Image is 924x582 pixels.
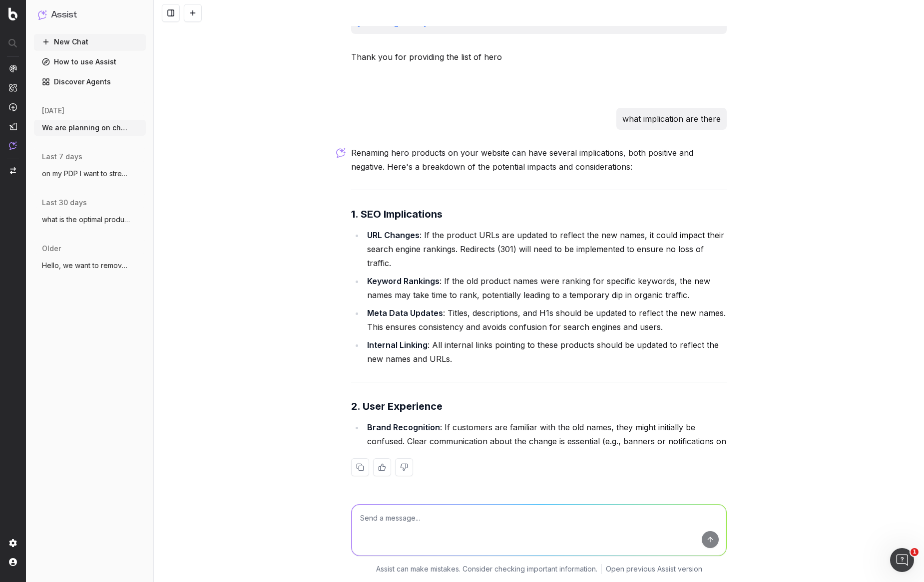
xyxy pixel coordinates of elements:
[42,152,82,162] span: last 7 days
[9,141,17,150] img: Assist
[51,8,77,22] h1: Assist
[9,83,17,92] img: Intelligence
[367,276,440,286] strong: Keyword Rankings
[42,123,130,133] span: We are planning on changing the name of
[10,167,16,174] img: Switch project
[34,54,146,70] a: How to use Assist
[376,564,597,574] p: Assist can make mistakes. Consider checking important information.
[9,103,17,111] img: Activation
[367,230,420,240] strong: URL Changes
[364,274,727,302] li: : If the old product names were ranking for specific keywords, the new names may take time to ran...
[364,306,727,334] li: : Titles, descriptions, and H1s should be updated to reflect the new names. This ensures consiste...
[351,50,727,64] p: Thank you for providing the list of hero
[9,64,17,72] img: Analytics
[34,212,146,228] button: what is the optimal products description
[34,74,146,90] a: Discover Agents
[34,120,146,136] button: We are planning on changing the name of
[42,261,130,271] span: Hello, we want to remove colours from ou
[336,148,346,158] img: Botify assist logo
[8,7,17,20] img: Botify logo
[38,8,142,22] button: Assist
[42,106,64,116] span: [DATE]
[351,400,443,412] strong: 2. User Experience
[38,10,47,19] img: Assist
[34,166,146,182] button: on my PDP I want to stream line product
[34,34,146,50] button: New Chat
[622,112,721,126] p: what implication are there
[9,539,17,547] img: Setting
[911,548,919,556] span: 1
[364,420,727,448] li: : If customers are familiar with the old names, they might initially be confused. Clear communica...
[351,146,727,174] p: Renaming hero products on your website can have several implications, both positive and negative....
[364,228,727,270] li: : If the product URLs are updated to reflect the new names, it could impact their search engine r...
[606,564,702,574] a: Open previous Assist version
[34,258,146,274] button: Hello, we want to remove colours from ou
[42,215,130,225] span: what is the optimal products description
[9,558,17,566] img: My account
[890,548,914,572] iframe: Intercom live chat
[364,338,727,366] li: : All internal links pointing to these products should be updated to reflect the new names and URLs.
[42,169,130,179] span: on my PDP I want to stream line product
[367,308,443,318] strong: Meta Data Updates
[367,340,428,350] strong: Internal Linking
[42,198,87,208] span: last 30 days
[351,208,443,220] strong: 1. SEO Implications
[9,122,17,130] img: Studio
[367,422,440,432] strong: Brand Recognition
[42,244,61,254] span: older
